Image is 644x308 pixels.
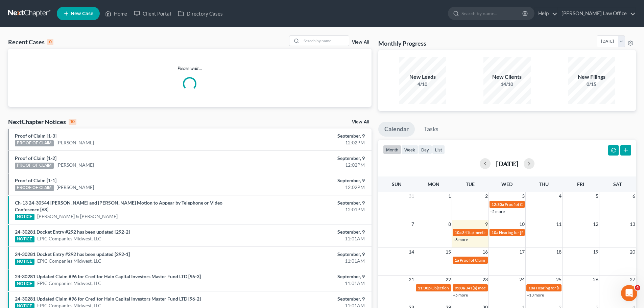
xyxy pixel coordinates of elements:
[37,258,101,264] a: EPIC Companies Midwest, LLC
[555,276,562,284] span: 25
[483,73,531,81] div: New Clients
[496,160,518,167] h2: [DATE]
[455,258,459,263] span: 1a
[37,280,101,287] a: EPIC Companies Midwest, LLC
[392,181,402,187] span: Sun
[253,258,365,264] div: 11:01AM
[399,73,446,81] div: New Leads
[253,235,365,242] div: 11:01AM
[253,155,365,162] div: September, 9
[453,292,468,298] a: +5 more
[535,7,557,20] a: Help
[352,120,369,124] a: View All
[448,192,452,200] span: 1
[15,281,34,287] div: NOTICE
[15,251,130,257] a: 24-30281 Docket Entry #292 has been updated [292-1]
[466,285,567,290] span: 341(a) meeting for [PERSON_NAME] & [PERSON_NAME]
[629,248,636,256] span: 20
[47,39,53,45] div: 0
[399,81,446,88] div: 4/10
[56,162,94,168] a: [PERSON_NAME]
[592,248,599,256] span: 19
[577,181,584,187] span: Fri
[411,220,415,228] span: 7
[253,199,365,206] div: September, 9
[536,285,589,290] span: Hearing for [PERSON_NAME]
[15,185,54,191] div: PROOF OF CLAIM
[428,181,439,187] span: Mon
[568,81,615,88] div: 0/15
[253,229,365,235] div: September, 9
[483,81,531,88] div: 14/10
[401,145,418,154] button: week
[15,155,56,161] a: Proof of Claim [1-2]
[408,276,415,284] span: 21
[15,259,34,265] div: NOTICE
[418,145,432,154] button: day
[595,192,599,200] span: 5
[558,192,562,200] span: 4
[253,139,365,146] div: 12:02PM
[461,7,523,20] input: Search by name...
[383,145,401,154] button: month
[8,118,76,126] div: NextChapter Notices
[632,192,636,200] span: 6
[253,184,365,191] div: 12:02PM
[519,276,525,284] span: 24
[482,276,488,284] span: 23
[253,273,365,280] div: September, 9
[253,177,365,184] div: September, 9
[445,276,452,284] span: 22
[15,296,201,302] a: 24-30281 Updated Claim #96 for Creditor Hain Capital Investors Master Fund LTD [96-2]
[37,235,101,242] a: EPIC Companies Midwest, LLC
[519,248,525,256] span: 17
[499,230,588,235] span: Hearing for [PERSON_NAME] & [PERSON_NAME]
[501,181,512,187] span: Wed
[528,285,535,290] span: 10a
[15,236,34,242] div: NOTICE
[592,220,599,228] span: 12
[174,7,226,20] a: Directory Cases
[378,39,426,47] h3: Monthly Progress
[455,285,465,290] span: 9:30a
[302,36,349,46] input: Search by name...
[8,38,53,46] div: Recent Cases
[558,7,636,20] a: [PERSON_NAME] Law Office
[519,220,525,228] span: 10
[490,209,505,214] a: +5 more
[482,248,488,256] span: 16
[8,65,372,72] p: Please wait...
[15,274,201,279] a: 24-30281 Updated Claim #96 for Creditor Hain Capital Investors Master Fund LTD [96-3]
[453,237,468,242] a: +8 more
[629,220,636,228] span: 13
[555,248,562,256] span: 18
[253,206,365,213] div: 12:01PM
[15,214,34,220] div: NOTICE
[592,276,599,284] span: 26
[71,11,93,16] span: New Case
[555,220,562,228] span: 11
[613,181,622,187] span: Sat
[69,119,76,125] div: 10
[253,162,365,168] div: 12:02PM
[629,276,636,284] span: 27
[408,248,415,256] span: 14
[568,73,615,81] div: New Filings
[352,40,369,45] a: View All
[521,192,525,200] span: 3
[484,192,488,200] span: 2
[492,230,498,235] span: 10a
[448,220,452,228] span: 8
[635,285,640,290] span: 4
[445,248,452,256] span: 15
[253,295,365,302] div: September, 9
[418,122,445,137] a: Tasks
[408,192,415,200] span: 31
[15,140,54,146] div: PROOF OF CLAIM
[418,285,431,290] span: 11:30p
[253,251,365,258] div: September, 9
[539,181,549,187] span: Thu
[484,220,488,228] span: 9
[56,184,94,191] a: [PERSON_NAME]
[56,139,94,146] a: [PERSON_NAME]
